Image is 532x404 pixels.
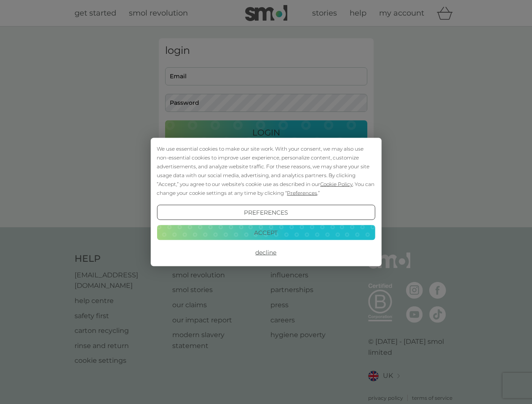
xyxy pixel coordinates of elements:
[157,144,375,197] div: We use essential cookies to make our site work. With your consent, we may also use non-essential ...
[320,181,353,187] span: Cookie Policy
[157,245,375,260] button: Decline
[157,205,375,220] button: Preferences
[157,225,375,240] button: Accept
[150,138,381,266] div: Cookie Consent Prompt
[287,190,317,196] span: Preferences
